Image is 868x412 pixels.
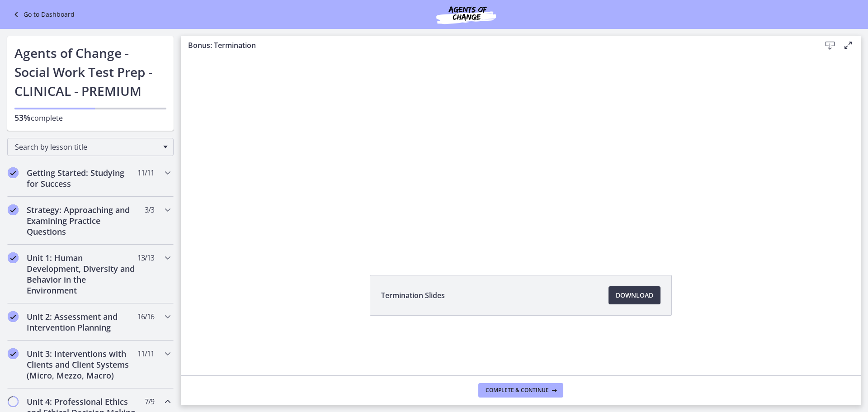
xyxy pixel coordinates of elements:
[7,138,174,156] div: Search by lesson title
[27,204,137,237] h2: Strategy: Approaching and Examining Practice Questions
[27,311,137,333] h2: Unit 2: Assessment and Intervention Planning
[412,4,520,25] img: Agents of Change
[14,112,31,123] span: 53%
[8,348,19,359] i: Completed
[616,290,653,301] span: Download
[381,290,445,301] span: Termination Slides
[188,40,807,51] h3: Bonus: Termination
[8,167,19,178] i: Completed
[137,167,154,178] span: 11 / 11
[15,142,159,152] span: Search by lesson title
[609,286,660,304] a: Download
[137,348,154,359] span: 11 / 11
[27,167,137,189] h2: Getting Started: Studying for Success
[181,55,861,254] iframe: Video Lesson
[27,252,137,296] h2: Unit 1: Human Development, Diversity and Behavior in the Environment
[486,387,549,394] span: Complete & continue
[137,311,154,322] span: 16 / 16
[478,383,563,398] button: Complete & continue
[11,9,75,20] a: Go to Dashboard
[14,43,166,100] h1: Agents of Change - Social Work Test Prep - CLINICAL - PREMIUM
[8,252,19,263] i: Completed
[137,252,154,263] span: 13 / 13
[27,348,137,381] h2: Unit 3: Interventions with Clients and Client Systems (Micro, Mezzo, Macro)
[8,204,19,215] i: Completed
[14,112,166,123] p: complete
[8,311,19,322] i: Completed
[145,204,154,215] span: 3 / 3
[145,396,154,407] span: 7 / 9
